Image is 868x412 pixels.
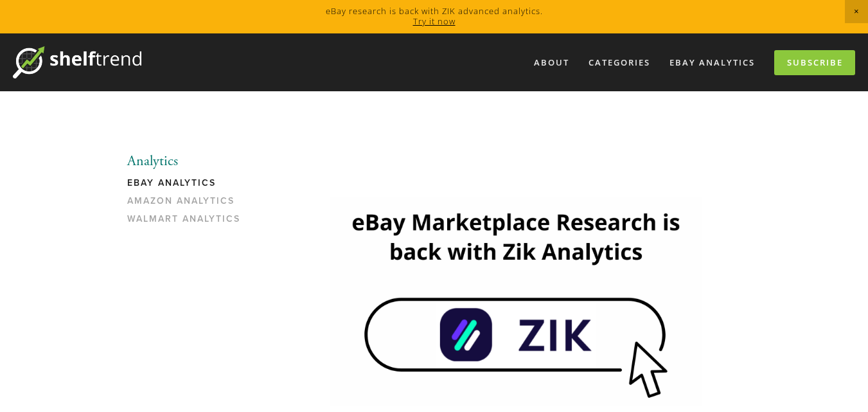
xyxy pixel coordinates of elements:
[13,46,141,78] img: ShelfTrend
[580,52,659,73] div: Categories
[127,177,250,195] a: eBay Analytics
[526,52,578,73] a: About
[774,50,855,75] a: Subscribe
[127,213,250,231] a: Walmart Analytics
[330,197,702,406] img: Zik Analytics Sponsored Ad
[661,52,763,73] a: eBay Analytics
[127,195,250,213] a: Amazon Analytics
[127,153,250,170] li: Analytics
[413,15,456,27] a: Try it now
